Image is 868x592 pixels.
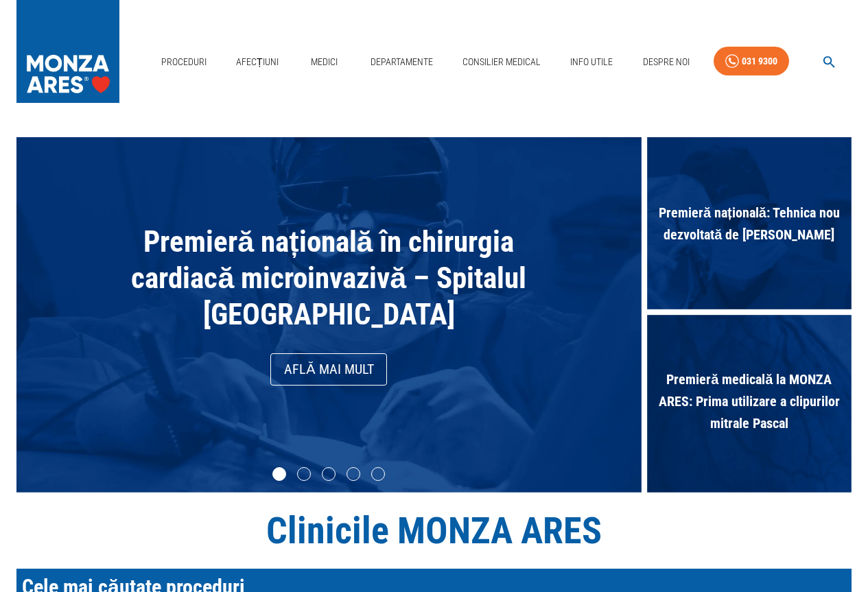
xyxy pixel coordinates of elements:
[231,48,284,76] a: Afecțiuni
[156,48,212,76] a: Proceduri
[297,467,311,481] li: slide item 2
[371,467,385,481] li: slide item 5
[457,48,546,76] a: Consilier Medical
[303,48,347,76] a: Medici
[647,315,852,493] div: Premieră medicală la MONZA ARES: Prima utilizare a clipurilor mitrale Pascal
[270,353,387,386] a: Află mai mult
[365,48,438,76] a: Departamente
[647,137,852,315] div: Premieră națională: Tehnica nou dezvoltată de [PERSON_NAME]
[637,48,695,76] a: Despre Noi
[322,467,336,481] li: slide item 3
[742,53,777,70] div: 031 9300
[272,467,286,481] li: slide item 1
[647,362,852,441] span: Premieră medicală la MONZA ARES: Prima utilizare a clipurilor mitrale Pascal
[16,509,852,552] h1: Clinicile MONZA ARES
[347,467,360,481] li: slide item 4
[565,48,618,76] a: Info Utile
[131,224,526,331] span: Premieră națională în chirurgia cardiacă microinvazivă – Spitalul [GEOGRAPHIC_DATA]
[647,195,852,252] span: Premieră națională: Tehnica nou dezvoltată de [PERSON_NAME]
[714,47,789,76] a: 031 9300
